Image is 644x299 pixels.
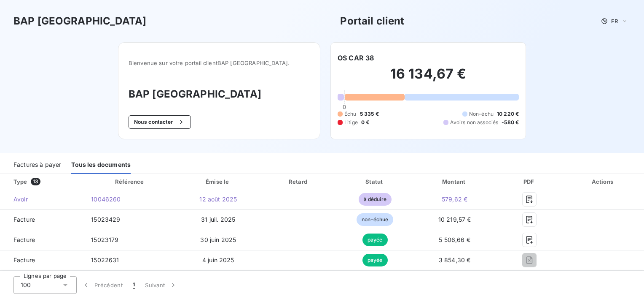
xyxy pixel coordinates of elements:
[442,196,467,203] span: 579,62 €
[91,216,120,223] span: 15023429
[129,60,310,66] span: Bienvenue sur votre portail client BAP [GEOGRAPHIC_DATA] .
[91,236,118,243] span: 15023179
[360,110,379,118] span: 5 335 €
[199,196,237,203] span: 12 août 2025
[128,276,140,294] button: 1
[133,281,135,289] span: 1
[115,178,144,185] div: Référence
[438,216,471,223] span: 10 219,57 €
[339,177,411,186] div: Statut
[178,177,258,186] div: Émise le
[359,193,392,206] span: à déduire
[362,254,388,266] span: payée
[129,115,191,129] button: Nous contacter
[338,53,374,63] h6: OS CAR 38
[202,256,234,264] span: 4 juin 2025
[343,103,346,110] span: 0
[362,234,388,246] span: payée
[7,195,78,204] span: Avoir
[340,14,404,29] h3: Portail client
[564,177,642,186] div: Actions
[502,119,519,126] span: -580 €
[469,110,494,118] span: Non-échu
[414,177,495,186] div: Montant
[13,156,61,174] div: Factures à payer
[7,256,78,264] span: Facture
[91,256,119,264] span: 15022631
[13,14,146,29] h3: BAP [GEOGRAPHIC_DATA]
[200,236,236,243] span: 30 juin 2025
[497,110,519,118] span: 10 220 €
[201,216,235,223] span: 31 juil. 2025
[8,177,83,186] div: Type
[140,276,182,294] button: Suivant
[7,236,78,244] span: Facture
[450,119,498,126] span: Avoirs non associés
[21,281,31,289] span: 100
[344,119,358,126] span: Litige
[31,178,40,185] span: 13
[344,110,357,118] span: Échu
[439,236,470,243] span: 5 506,66 €
[129,87,310,102] h3: BAP [GEOGRAPHIC_DATA]
[77,276,128,294] button: Précédent
[262,177,335,186] div: Retard
[338,65,519,91] h2: 16 134,67 €
[357,213,393,226] span: non-échue
[611,18,618,24] span: FR
[91,196,121,203] span: 10046260
[498,177,561,186] div: PDF
[361,119,369,126] span: 0 €
[439,256,471,264] span: 3 854,30 €
[71,156,131,174] div: Tous les documents
[7,215,78,224] span: Facture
